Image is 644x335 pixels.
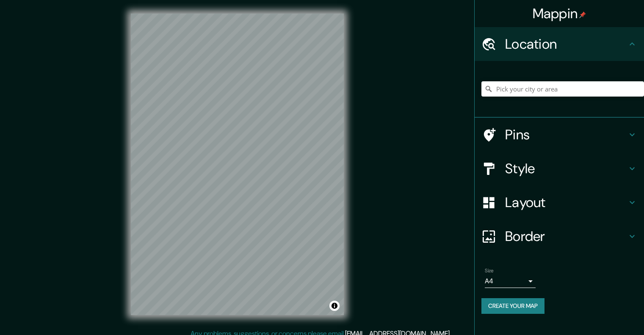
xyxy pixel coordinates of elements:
div: Layout [475,185,644,219]
img: pin-icon.png [579,11,586,18]
div: Border [475,219,644,253]
h4: Border [505,228,627,245]
h4: Location [505,36,627,53]
div: Style [475,152,644,185]
h4: Pins [505,126,627,143]
div: Pins [475,118,644,152]
button: Toggle attribution [329,301,340,311]
h4: Style [505,160,627,177]
iframe: Help widget launcher [569,302,635,326]
canvas: Map [131,14,344,315]
input: Pick your city or area [481,81,644,97]
div: A4 [485,274,536,288]
h4: Mappin [533,5,586,22]
button: Create your map [481,298,544,314]
div: Location [475,27,644,61]
label: Size [485,267,494,274]
h4: Layout [505,194,627,211]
